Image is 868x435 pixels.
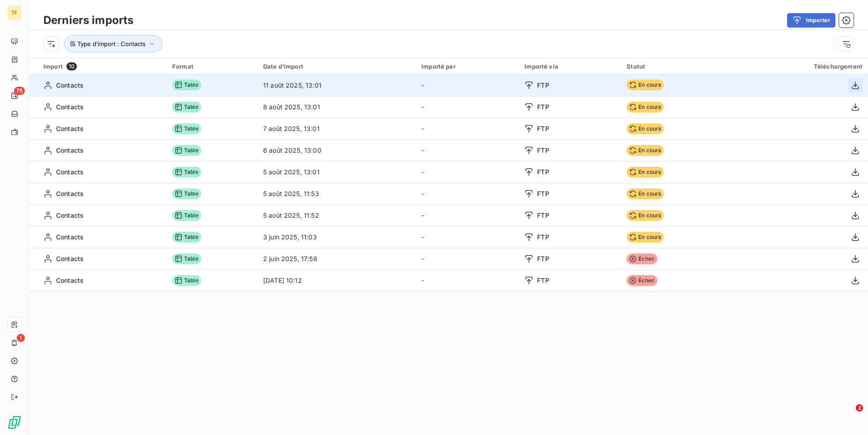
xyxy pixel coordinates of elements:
[258,118,416,140] td: 7 août 2025, 13:01
[56,81,84,90] span: Contacts
[17,334,25,342] span: 1
[172,188,201,199] span: Table
[627,210,664,221] span: En cours
[416,248,519,270] td: -
[416,118,519,140] td: -
[627,188,664,199] span: En cours
[524,63,616,70] div: Importé via
[627,123,664,134] span: En cours
[56,124,84,133] span: Contacts
[258,75,416,96] td: 11 août 2025, 13:01
[7,89,21,103] a: 75
[537,189,549,198] span: FTP
[56,168,84,177] span: Contacts
[172,253,201,264] span: Table
[263,63,410,70] div: Date d’import
[537,146,549,155] span: FTP
[416,140,519,161] td: -
[258,226,416,248] td: 3 juin 2025, 11:03
[172,145,201,156] span: Table
[56,254,84,263] span: Contacts
[258,161,416,183] td: 5 août 2025, 13:01
[7,5,22,20] div: TF
[172,167,201,178] span: Table
[537,103,549,112] span: FTP
[56,189,84,198] span: Contacts
[537,211,549,220] span: FTP
[416,161,519,183] td: -
[416,205,519,226] td: -
[258,140,416,161] td: 6 août 2025, 13:00
[258,183,416,205] td: 5 août 2025, 11:53
[537,254,549,263] span: FTP
[627,145,664,156] span: En cours
[627,232,664,243] span: En cours
[56,233,84,242] span: Contacts
[7,415,22,430] img: Logo LeanPay
[56,211,84,220] span: Contacts
[77,40,146,47] span: Type d’import : Contacts
[258,270,416,291] td: [DATE] 10:12
[66,62,77,70] span: 10
[421,63,514,70] div: Importé par
[837,404,859,426] iframe: Intercom live chat
[627,253,657,264] span: Échec
[56,276,84,285] span: Contacts
[172,275,201,286] span: Table
[43,12,133,28] h3: Derniers imports
[416,226,519,248] td: -
[172,123,201,134] span: Table
[537,81,549,90] span: FTP
[537,233,549,242] span: FTP
[258,96,416,118] td: 8 août 2025, 13:01
[537,124,549,133] span: FTP
[416,96,519,118] td: -
[537,276,549,285] span: FTP
[416,183,519,205] td: -
[537,168,549,177] span: FTP
[627,275,657,286] span: Échec
[258,205,416,226] td: 5 août 2025, 11:52
[172,63,252,70] div: Format
[627,80,664,90] span: En cours
[416,75,519,96] td: -
[14,87,25,95] span: 75
[56,103,84,112] span: Contacts
[258,248,416,270] td: 2 juin 2025, 17:58
[43,62,161,70] div: Import
[627,167,664,178] span: En cours
[172,210,201,221] span: Table
[172,102,201,112] span: Table
[856,404,863,412] span: 2
[64,35,162,52] button: Type d’import : Contacts
[627,102,664,112] span: En cours
[416,270,519,291] td: -
[736,63,863,70] div: Téléchargement
[172,80,201,90] span: Table
[627,63,726,70] div: Statut
[172,232,201,243] span: Table
[787,13,835,28] button: Importer
[56,146,84,155] span: Contacts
